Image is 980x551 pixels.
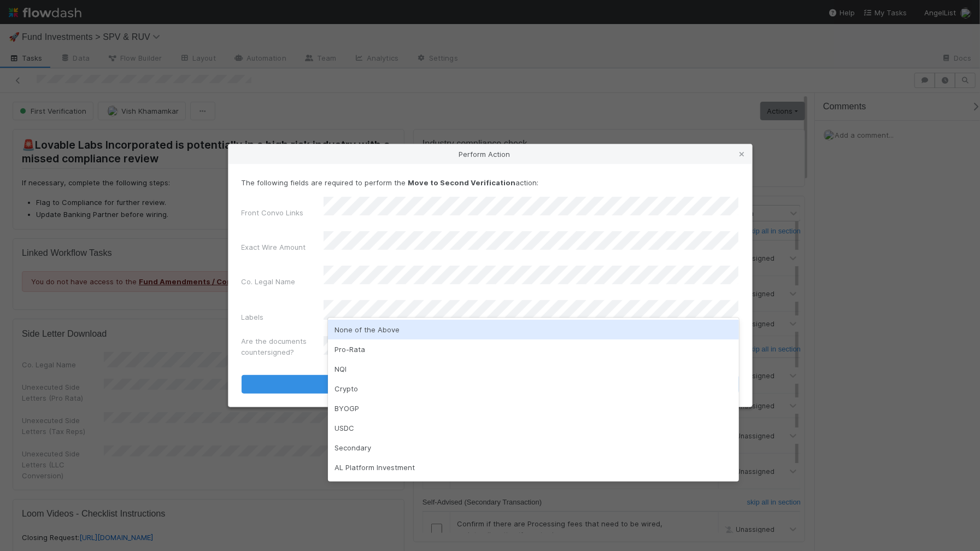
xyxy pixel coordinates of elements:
label: Labels [242,312,264,323]
div: BYOGP [328,398,739,418]
div: AL Platform Investment [328,458,739,477]
label: Co. Legal Name [242,276,296,287]
label: Exact Wire Amount [242,242,306,253]
div: Perform Action [228,144,752,164]
div: Secondary [328,438,739,458]
p: The following fields are required to perform the action: [242,177,739,188]
div: USDC [328,418,739,438]
div: Crypto [328,379,739,398]
label: Are the documents countersigned? [242,336,324,357]
div: NQI [328,359,739,379]
strong: Move to Second Verification [408,178,516,187]
button: Move to Second Verification [242,375,739,394]
div: Pro-Rata [328,339,739,359]
div: LLC/LP Investment [328,477,739,497]
label: Front Convo Links [242,207,304,218]
div: None of the Above [328,320,739,339]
